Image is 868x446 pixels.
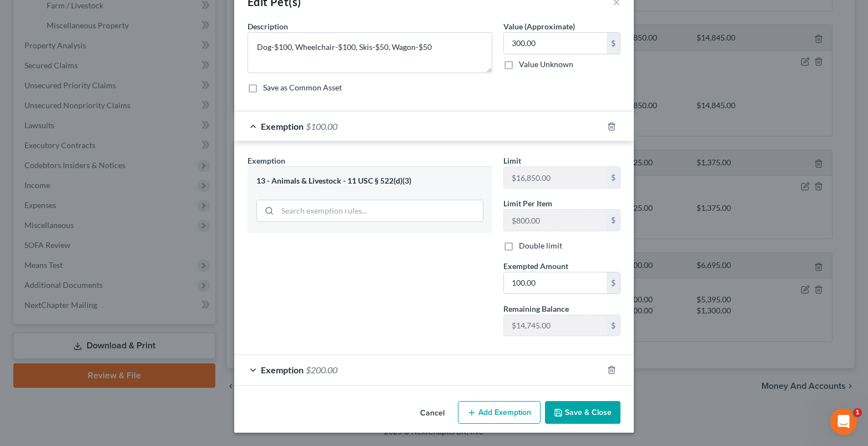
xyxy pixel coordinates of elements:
[519,240,562,251] label: Double limit
[503,21,575,32] label: Value (Approximate)
[256,176,483,186] div: 13 - Animals & Livestock - 11 USC § 522(d)(3)
[545,401,620,424] button: Save & Close
[261,364,304,375] span: Exemption
[248,22,288,31] span: Description
[503,156,521,165] span: Limit
[504,315,607,336] input: --
[853,408,862,417] span: 1
[248,156,285,165] span: Exemption
[458,401,541,424] button: Add Exemption
[504,272,607,293] input: 0.00
[263,82,342,93] label: Save as Common Asset
[306,364,337,375] span: $200.00
[607,33,620,54] div: $
[607,315,620,336] div: $
[607,210,620,231] div: $
[519,59,573,70] label: Value Unknown
[306,121,337,131] span: $100.00
[277,200,483,221] input: Search exemption rules...
[503,261,568,271] span: Exempted Amount
[504,33,607,54] input: 0.00
[261,121,304,131] span: Exemption
[504,167,607,188] input: --
[830,408,857,435] iframe: Intercom live chat
[607,167,620,188] div: $
[503,303,569,315] label: Remaining Balance
[503,197,552,209] label: Limit Per Item
[607,272,620,293] div: $
[504,210,607,231] input: --
[411,402,453,424] button: Cancel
